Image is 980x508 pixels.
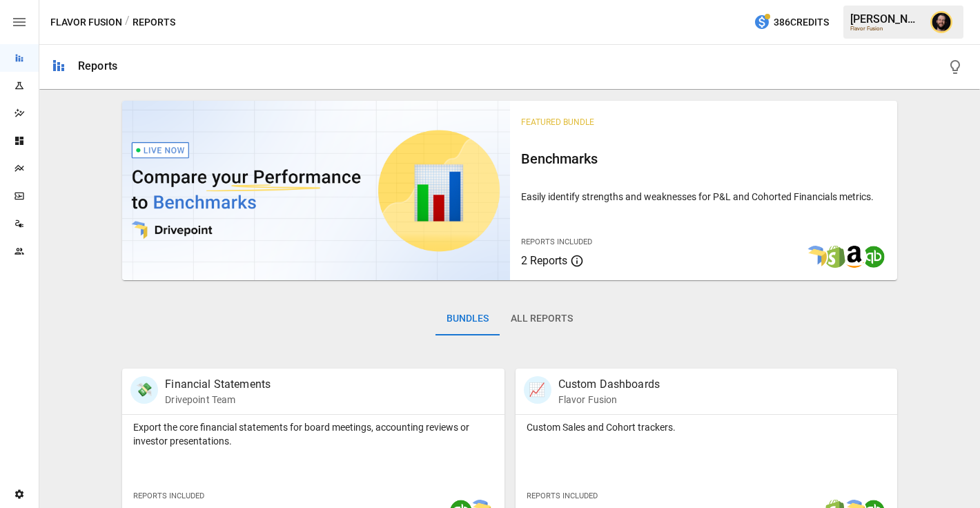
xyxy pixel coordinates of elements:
[521,190,886,204] p: Easily identify strengths and weaknesses for P&L and Cohorted Financials metrics.
[850,26,922,32] div: Flavor Fusion
[500,302,584,335] button: All Reports
[125,14,130,31] div: /
[78,59,117,72] div: Reports
[527,420,886,434] p: Custom Sales and Cohort trackers.
[558,376,660,393] p: Custom Dashboards
[50,14,122,31] button: Flavor Fusion
[165,376,271,393] p: Financial Statements
[435,302,500,335] button: Bundles
[521,117,594,127] span: Featured Bundle
[521,237,592,246] span: Reports Included
[527,491,598,500] span: Reports Included
[863,246,885,268] img: quickbooks
[748,10,834,35] button: 386Credits
[122,101,509,280] img: video thumbnail
[824,246,846,268] img: shopify
[521,148,886,170] h6: Benchmarks
[850,12,922,26] div: [PERSON_NAME]
[922,3,961,41] button: Ciaran Nugent
[774,14,829,31] span: 386 Credits
[133,420,493,448] p: Export the core financial statements for board meetings, accounting reviews or investor presentat...
[133,491,204,500] span: Reports Included
[930,11,952,33] img: Ciaran Nugent
[843,246,865,268] img: amazon
[165,393,271,407] p: Drivepoint Team
[521,254,567,267] span: 2 Reports
[130,376,158,404] div: 💸
[805,246,827,268] img: smart model
[558,393,660,407] p: Flavor Fusion
[524,376,551,404] div: 📈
